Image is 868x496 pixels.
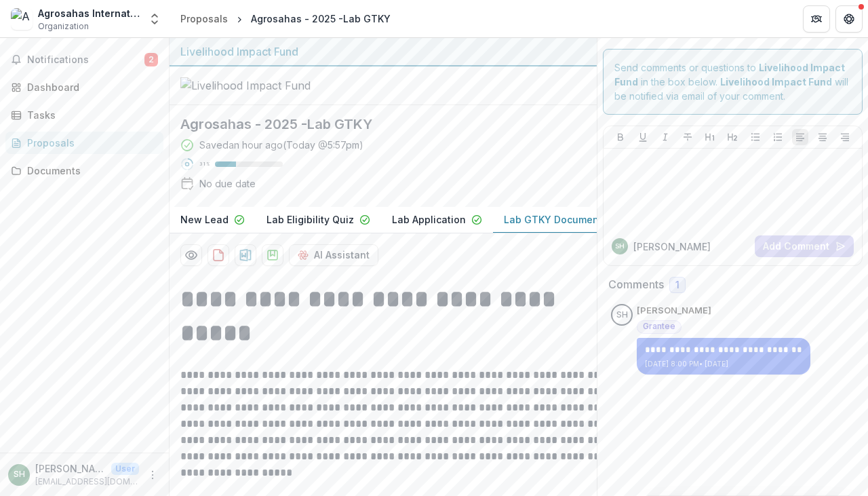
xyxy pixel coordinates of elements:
[702,129,718,145] button: Heading 1
[267,212,354,227] p: Lab Eligibility Quiz
[637,304,711,318] p: [PERSON_NAME]
[633,240,711,254] p: [PERSON_NAME]
[38,20,89,33] span: Organization
[814,129,831,145] button: Align Center
[208,244,229,266] button: download-proposal
[180,12,228,26] div: Proposals
[612,129,629,145] button: Bold
[199,159,210,169] p: 31 %
[5,104,163,126] a: Tasks
[144,53,158,66] span: 2
[608,278,664,291] h2: Comments
[180,212,229,227] p: New Lead
[27,108,153,122] div: Tasks
[635,129,651,145] button: Underline
[35,461,106,476] p: [PERSON_NAME]
[603,49,863,115] div: Send comments or questions to in the box below. will be notified via email of your comment.
[616,311,628,320] div: Sachin Hanwate
[14,470,25,479] div: Sachin Hanwate
[837,129,853,145] button: Align Right
[251,12,391,26] div: Agrosahas - 2025 -Lab GTKY
[27,54,144,66] span: Notifications
[180,77,316,94] img: Livelihood Impact Fund
[657,129,673,145] button: Italicize
[5,49,163,71] button: Notifications2
[5,76,163,98] a: Dashboard
[643,322,675,331] span: Grantee
[792,129,808,145] button: Align Left
[27,80,153,94] div: Dashboard
[27,136,153,150] div: Proposals
[5,132,163,154] a: Proposals
[11,8,33,30] img: Agrosahas International Pvt Ltd
[770,129,786,145] button: Ordered List
[180,116,564,132] h2: Agrosahas - 2025 -Lab GTKY
[747,129,764,145] button: Bullet List
[175,9,396,28] nav: breadcrumb
[645,359,802,369] p: [DATE] 8:00 PM • [DATE]
[720,76,832,88] strong: Livelihood Impact Fund
[199,176,256,191] div: No due date
[289,244,378,266] button: AI Assistant
[111,463,139,475] p: User
[724,129,741,145] button: Heading 2
[180,244,202,266] button: Preview 924d69f1-f42b-4f0f-9900-228151be131d-10.pdf
[5,159,163,182] a: Documents
[835,5,863,33] button: Get Help
[755,235,854,257] button: Add Comment
[803,5,830,33] button: Partners
[145,5,164,33] button: Open entity switcher
[679,129,696,145] button: Strike
[180,43,586,60] div: Livelihood Impact Fund
[262,244,283,266] button: download-proposal
[675,280,679,291] span: 1
[144,467,161,483] button: More
[27,164,153,178] div: Documents
[38,6,140,20] div: Agrosahas International Pvt Ltd
[199,138,363,152] div: Saved an hour ago ( Today @ 5:57pm )
[615,243,625,250] div: Sachin Hanwate
[175,9,233,28] a: Proposals
[392,212,466,227] p: Lab Application
[504,212,644,227] p: Lab GTKY Document Request
[35,476,139,488] p: [EMAIL_ADDRESS][DOMAIN_NAME]
[235,244,256,266] button: download-proposal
